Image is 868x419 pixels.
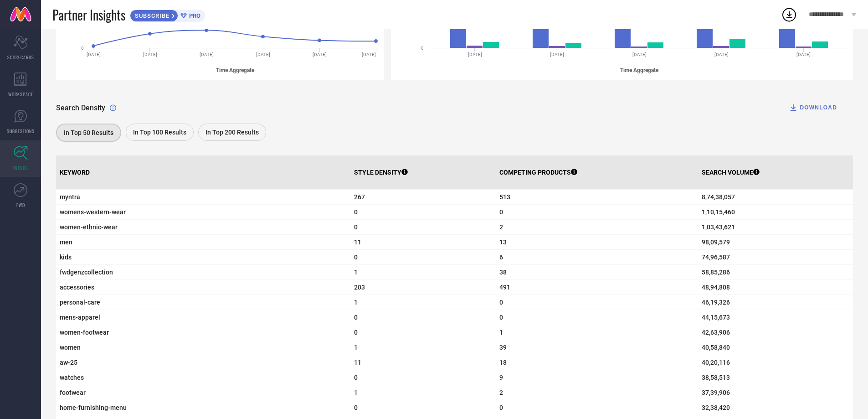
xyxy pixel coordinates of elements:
th: KEYWORD [56,155,350,190]
span: 18 [499,359,694,366]
span: 0 [354,223,492,231]
span: 74,96,587 [702,253,849,261]
span: 2 [499,389,694,396]
text: [DATE] [87,52,101,57]
span: kids [60,253,347,261]
span: 37,39,906 [702,389,849,396]
span: footwear [60,389,347,396]
text: [DATE] [550,52,565,57]
span: 513 [499,193,694,201]
span: 1,03,43,621 [702,223,849,231]
span: 203 [354,284,492,291]
span: 38,58,513 [702,374,849,381]
span: PRO [187,12,200,19]
span: FWD [16,202,25,208]
span: women-footwear [60,329,347,336]
text: 0 [81,46,84,51]
text: [DATE] [797,52,811,57]
span: 11 [354,238,492,246]
span: In Top 50 Results [64,129,113,136]
span: 38 [499,269,694,276]
span: Partner Insights [52,5,125,24]
text: [DATE] [313,52,327,57]
p: COMPETING PRODUCTS [499,169,577,176]
text: [DATE] [632,52,647,57]
div: Open download list [781,6,797,23]
span: 42,63,906 [702,329,849,336]
span: mens-apparel [60,314,347,321]
span: 1 [354,269,492,276]
span: myntra [60,193,347,201]
span: 40,20,116 [702,359,849,366]
span: womens-western-wear [60,208,347,216]
span: 32,38,420 [702,404,849,411]
span: 0 [354,404,492,411]
span: 8,74,38,057 [702,193,849,201]
span: 1 [499,329,694,336]
span: 2 [499,223,694,231]
text: [DATE] [200,52,214,57]
span: 1 [354,344,492,351]
span: 0 [354,374,492,381]
span: 40,58,840 [702,344,849,351]
div: DOWNLOAD [789,103,837,112]
span: 0 [499,299,694,306]
text: [DATE] [143,52,157,57]
text: [DATE] [362,52,376,57]
span: 39 [499,344,694,351]
span: 0 [354,314,492,321]
button: DOWNLOAD [777,98,848,117]
span: home-furnishing-menu [60,404,347,411]
span: men [60,238,347,246]
span: 48,94,808 [702,284,849,291]
p: SEARCH VOLUME [702,169,760,176]
span: fwdgenzcollection [60,269,347,276]
tspan: Time Aggregate [216,67,255,73]
tspan: Time Aggregate [620,67,659,73]
text: [DATE] [714,52,729,57]
span: 44,15,673 [702,314,849,321]
span: watches [60,374,347,381]
p: STYLE DENSITY [354,169,408,176]
span: WORKSPACE [8,91,33,98]
span: 0 [354,208,492,216]
span: Search Density [56,103,105,112]
span: 58,85,286 [702,269,849,276]
span: 9 [499,374,694,381]
span: SCORECARDS [7,54,34,61]
span: 1,10,15,460 [702,208,849,216]
span: TRENDS [13,165,28,171]
span: 46,19,326 [702,299,849,306]
span: SUBSCRIBE [130,12,172,19]
span: SUGGESTIONS [7,128,35,134]
span: In Top 100 Results [133,129,186,136]
span: personal-care [60,299,347,306]
span: accessories [60,284,347,291]
span: 491 [499,284,694,291]
span: 267 [354,193,492,201]
span: 98,09,579 [702,238,849,246]
span: women-ethnic-wear [60,223,347,231]
span: 11 [354,359,492,366]
text: [DATE] [468,52,482,57]
span: 0 [354,253,492,261]
span: 13 [499,238,694,246]
span: 0 [499,208,694,216]
span: 0 [354,329,492,336]
text: 0 [421,46,424,51]
span: aw-25 [60,359,347,366]
span: 0 [499,404,694,411]
span: 1 [354,299,492,306]
span: women [60,344,347,351]
span: 0 [499,314,694,321]
span: In Top 200 Results [205,129,259,136]
a: SUBSCRIBEPRO [130,7,205,22]
text: [DATE] [256,52,270,57]
span: 1 [354,389,492,396]
span: 6 [499,253,694,261]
